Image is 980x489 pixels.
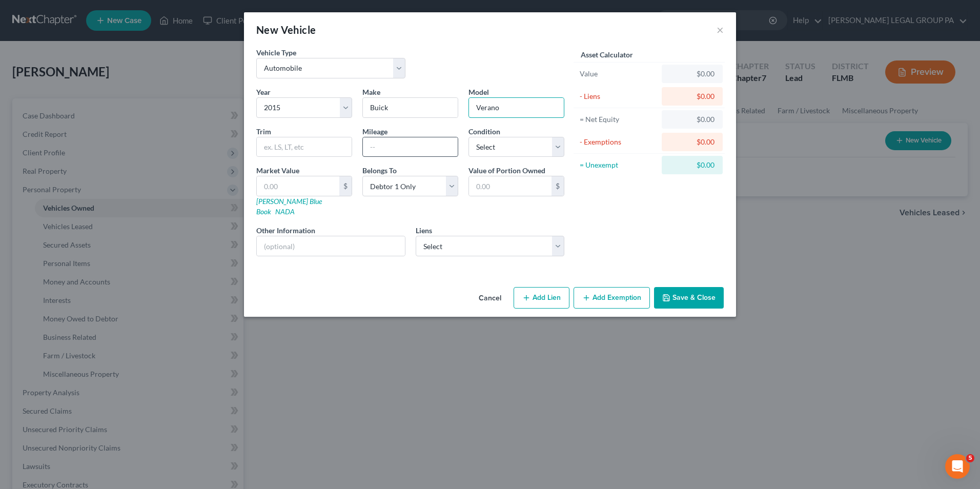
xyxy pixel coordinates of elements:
[670,160,714,170] div: $0.00
[670,91,714,101] div: $0.00
[257,137,352,157] input: ex. LS, LT, etc
[471,288,509,309] button: Cancel
[580,160,657,170] div: = Unexempt
[256,87,271,97] label: Year
[966,454,974,462] span: 5
[256,47,296,58] label: Vehicle Type
[362,88,380,96] span: Make
[468,87,489,97] label: Model
[717,24,724,36] button: ×
[257,236,405,256] input: (optional)
[339,176,352,196] div: $
[670,69,714,79] div: $0.00
[256,197,322,216] a: [PERSON_NAME] Blue Book
[256,126,271,137] label: Trim
[580,69,657,79] div: Value
[256,23,316,37] div: New Vehicle
[468,165,545,176] label: Value of Portion Owned
[469,98,564,117] input: ex. Altima
[257,176,339,196] input: 0.00
[363,98,458,117] input: ex. Nissan
[469,176,552,196] input: 0.00
[256,165,299,176] label: Market Value
[552,176,564,196] div: $
[363,137,458,157] input: --
[581,49,633,60] label: Asset Calculator
[670,114,714,125] div: $0.00
[670,137,714,147] div: $0.00
[468,126,500,137] label: Condition
[580,114,657,125] div: = Net Equity
[580,137,657,147] div: - Exemptions
[275,207,295,216] a: NADA
[514,287,569,309] button: Add Lien
[580,91,657,101] div: - Liens
[362,166,397,175] span: Belongs To
[416,225,432,236] label: Liens
[256,225,315,236] label: Other Information
[574,287,650,309] button: Add Exemption
[654,287,724,309] button: Save & Close
[362,126,387,137] label: Mileage
[945,454,970,479] iframe: Intercom live chat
